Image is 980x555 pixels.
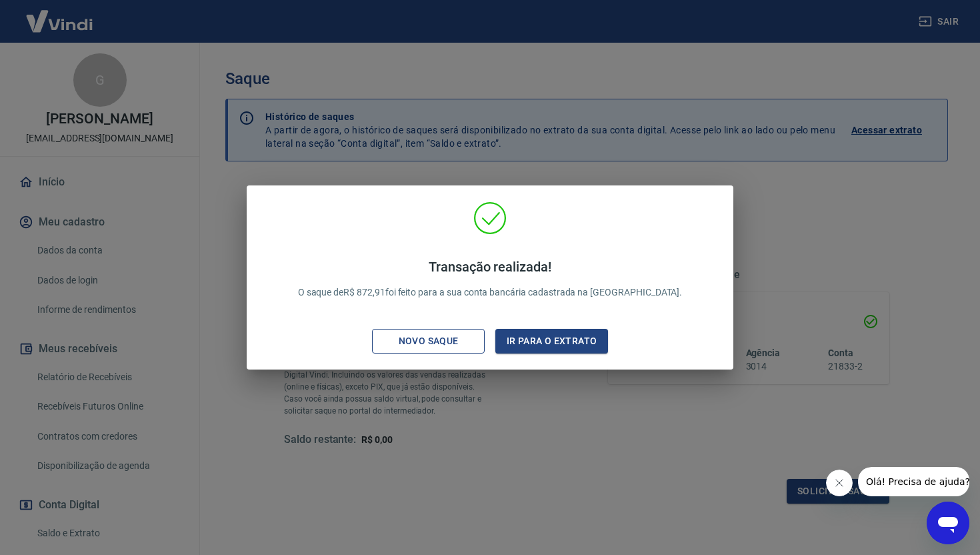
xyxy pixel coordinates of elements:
button: Novo saque [372,329,485,354]
span: Olá! Precisa de ajuda? [8,9,112,20]
iframe: Botão para abrir a janela de mensagens [927,502,969,544]
button: Ir para o extrato [495,329,608,354]
iframe: Mensagem da empresa [858,467,969,496]
iframe: Fechar mensagem [826,470,853,496]
div: Novo saque [383,333,475,350]
p: O saque de R$ 872,91 foi feito para a sua conta bancária cadastrada na [GEOGRAPHIC_DATA]. [298,259,683,300]
h4: Transação realizada! [298,259,683,275]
